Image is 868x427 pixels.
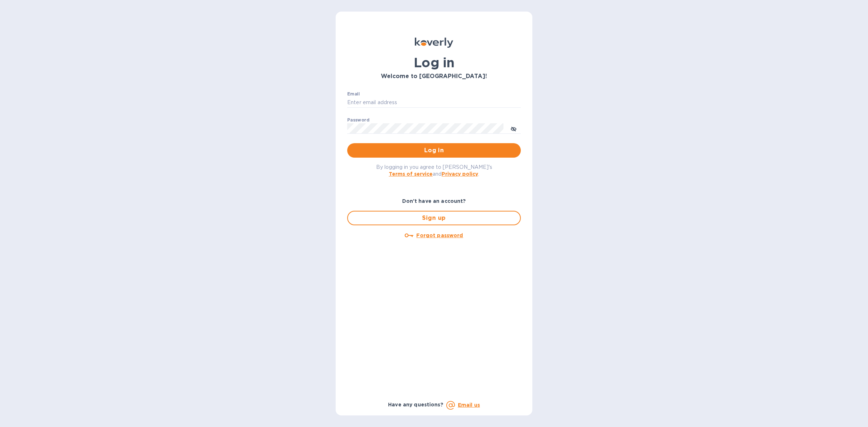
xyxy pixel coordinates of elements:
[347,55,521,70] h1: Log in
[458,402,480,408] a: Email us
[506,121,521,136] button: toggle password visibility
[354,214,514,222] span: Sign up
[347,143,521,158] button: Log in
[347,92,360,96] label: Email
[389,171,433,177] a: Terms of service
[353,146,515,155] span: Log in
[347,118,369,122] label: Password
[415,38,453,48] img: Koverly
[442,171,478,177] a: Privacy policy
[388,402,443,407] b: Have any questions?
[347,211,521,225] button: Sign up
[347,73,521,80] h3: Welcome to [GEOGRAPHIC_DATA]!
[416,232,463,238] u: Forgot password
[376,164,492,177] span: By logging in you agree to [PERSON_NAME]'s and .
[347,97,521,108] input: Enter email address
[402,198,466,204] b: Don't have an account?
